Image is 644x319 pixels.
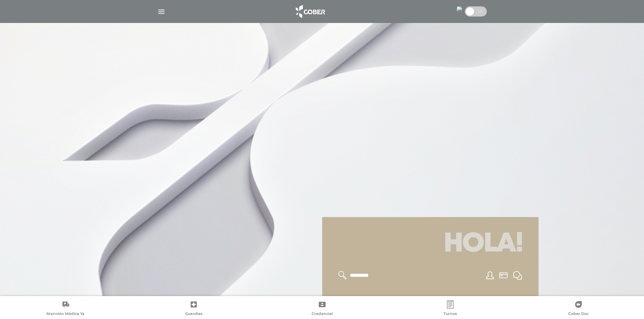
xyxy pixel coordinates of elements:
[515,300,643,318] a: Cober Doc
[292,3,328,20] img: logo_cober_home-white.png
[129,300,258,318] a: Guardias
[258,300,386,318] a: Credencial
[312,311,333,317] span: Credencial
[185,311,202,317] span: Guardias
[1,300,129,318] a: Atención Médica Ya
[444,311,457,317] span: Turnos
[568,311,589,317] span: Cober Doc
[157,7,166,16] img: Cober_menu-lines-white.svg
[46,311,85,317] span: Atención Médica Ya
[457,6,462,12] img: 18963
[386,300,514,318] a: Turnos
[330,225,530,263] h1: Hola!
